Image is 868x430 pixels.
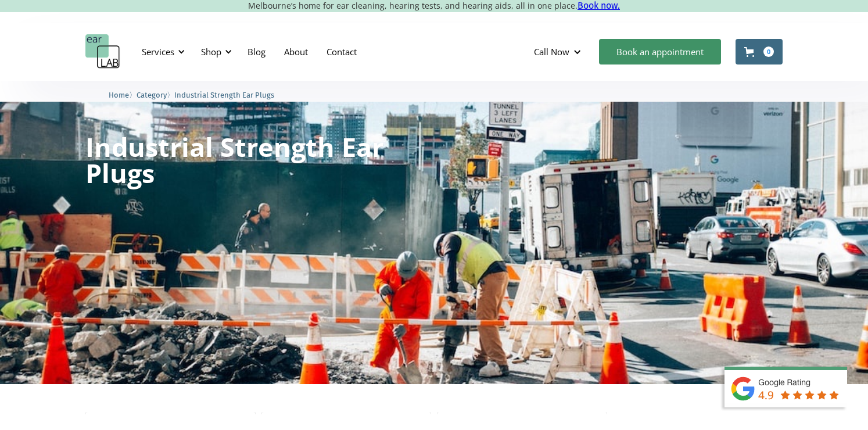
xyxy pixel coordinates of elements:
a: Open cart [736,39,783,64]
li: 〉 [137,89,174,101]
a: Contact [317,35,366,69]
a: Category [137,89,167,100]
div: Call Now [534,46,569,58]
div: Services [142,46,174,58]
div: Services [135,34,188,69]
li: 〉 [109,89,137,101]
a: Industrial Strength Ear Plugs [174,89,274,100]
a: Book an appointment [599,39,721,64]
a: home [85,34,120,69]
a: Home [109,89,129,100]
span: Industrial Strength Ear Plugs [174,91,274,99]
div: Shop [194,34,235,69]
h1: Industrial Strength Ear Plugs [85,134,394,186]
a: About [275,35,317,69]
div: Call Now [525,34,593,69]
span: Category [137,91,167,99]
span: Home [109,91,129,99]
div: 0 [763,46,774,57]
div: Shop [201,46,221,58]
a: Blog [238,35,275,69]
